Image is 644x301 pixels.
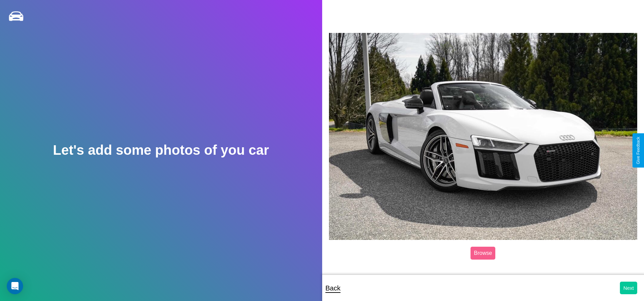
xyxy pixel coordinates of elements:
p: Back [326,282,341,294]
h2: Let's add some photos of you car [53,143,269,158]
div: Open Intercom Messenger [7,278,23,294]
img: posted [329,33,638,240]
label: Browse [471,247,495,260]
div: Give Feedback [636,137,641,164]
button: Next [620,282,637,294]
